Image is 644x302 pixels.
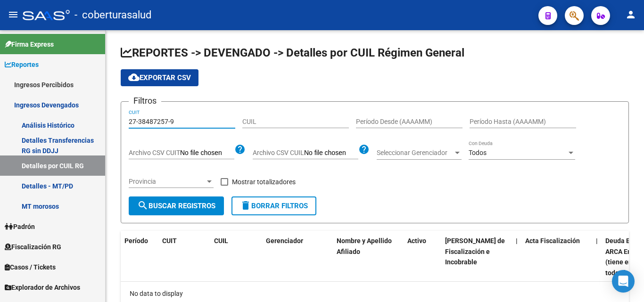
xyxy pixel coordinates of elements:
[128,72,140,83] mat-icon: cloud_download
[210,231,262,283] datatable-header-cell: CUIL
[262,231,333,283] datatable-header-cell: Gerenciador
[5,59,39,70] span: Reportes
[74,5,151,25] span: - coberturasalud
[129,178,205,186] span: Provincia
[441,231,512,283] datatable-header-cell: Deuda Bruta Neto de Fiscalización e Incobrable
[377,149,453,157] span: Seleccionar Gerenciador
[121,231,158,283] datatable-header-cell: Período
[121,69,198,86] button: Exportar CSV
[137,200,149,211] mat-icon: search
[128,73,191,82] span: Exportar CSV
[232,176,296,188] span: Mostrar totalizadores
[337,237,392,255] span: Nombre y Apellido Afiliado
[445,237,505,266] span: [PERSON_NAME] de Fiscalización e Incobrable
[240,202,308,210] span: Borrar Filtros
[358,144,370,155] mat-icon: help
[521,231,592,283] datatable-header-cell: Acta Fiscalización
[240,200,251,211] mat-icon: delete
[158,231,210,283] datatable-header-cell: CUIT
[5,39,54,49] span: Firma Express
[121,46,464,59] span: REPORTES -> DEVENGADO -> Detalles por CUIL Régimen General
[253,149,304,156] span: Archivo CSV CUIL
[596,237,598,245] span: |
[124,237,148,245] span: Período
[516,237,518,245] span: |
[525,237,580,245] span: Acta Fiscalización
[162,237,177,245] span: CUIT
[129,149,180,156] span: Archivo CSV CUIT
[266,237,303,245] span: Gerenciador
[5,221,35,232] span: Padrón
[404,231,441,283] datatable-header-cell: Activo
[129,94,161,107] h3: Filtros
[137,202,215,210] span: Buscar Registros
[612,270,635,293] div: Open Intercom Messenger
[129,196,224,215] button: Buscar Registros
[304,149,358,157] input: Archivo CSV CUIL
[407,237,426,245] span: Activo
[214,237,228,245] span: CUIL
[333,231,404,283] datatable-header-cell: Nombre y Apellido Afiliado
[231,196,316,215] button: Borrar Filtros
[469,149,487,156] span: Todos
[234,144,246,155] mat-icon: help
[592,231,602,283] datatable-header-cell: |
[5,242,61,252] span: Fiscalización RG
[625,9,636,20] mat-icon: person
[5,262,56,272] span: Casos / Tickets
[180,149,234,157] input: Archivo CSV CUIT
[512,231,521,283] datatable-header-cell: |
[5,282,80,293] span: Explorador de Archivos
[8,9,19,20] mat-icon: menu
